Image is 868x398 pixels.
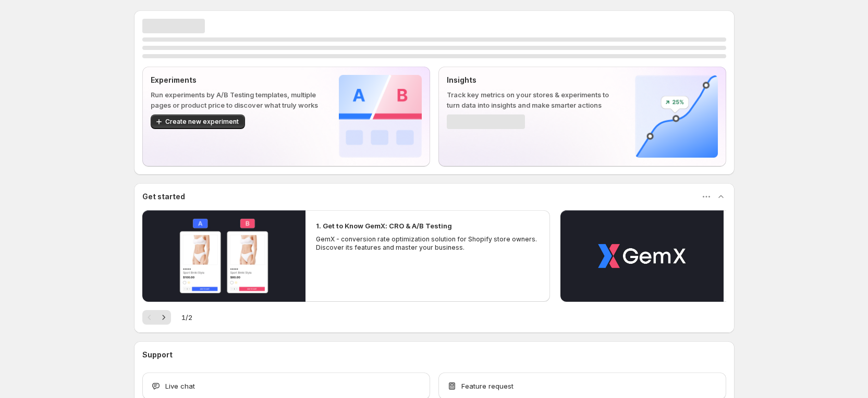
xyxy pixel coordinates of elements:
button: Create new experiment [151,114,245,129]
h3: Get started [142,191,185,202]
span: Feature request [461,381,514,391]
p: Insights [447,75,618,85]
p: GemX - conversion rate optimization solution for Shopify store owners. Discover its features and ... [316,235,540,252]
button: Next [156,310,171,325]
p: Run experiments by A/B Testing templates, multiple pages or product price to discover what truly ... [151,89,322,110]
img: Insights [635,75,718,158]
p: Experiments [151,75,322,85]
span: 1 / 2 [181,312,192,323]
button: Play video [560,210,724,302]
span: Live chat [165,381,195,391]
p: Track key metrics on your stores & experiments to turn data into insights and make smarter actions [447,89,618,110]
nav: Pagination [142,310,171,325]
button: Play video [142,210,305,302]
img: Experiments [339,75,422,158]
span: Create new experiment [165,118,239,126]
h3: Support [142,350,173,360]
h2: 1. Get to Know GemX: CRO & A/B Testing [316,221,452,231]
